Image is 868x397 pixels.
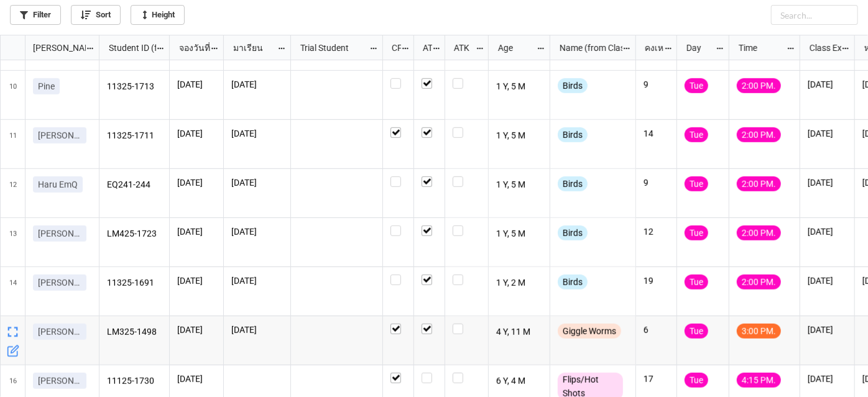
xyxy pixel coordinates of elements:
p: 19 [644,275,669,287]
p: [DATE] [231,275,283,287]
div: Birds [558,127,588,142]
p: [DATE] [231,226,283,238]
p: 6 Y, 4 M [496,373,543,390]
div: Tue [685,127,708,142]
p: LM425-1723 [107,226,162,243]
p: 6 [644,324,669,336]
p: [DATE] [808,324,847,336]
p: 11325-1713 [107,78,162,96]
div: ATK [446,41,475,55]
div: Birds [558,275,588,290]
p: [DATE] [177,127,216,140]
div: Giggle Worms [558,324,621,339]
div: Tue [685,176,708,191]
div: 2:00 PM. [737,176,781,191]
div: [PERSON_NAME] Name [25,41,86,55]
p: [DATE] [808,373,847,385]
div: CF [384,41,402,55]
p: LM325-1498 [107,324,162,341]
div: Trial Student [293,41,369,55]
p: 1 Y, 5 M [496,78,543,96]
a: Filter [10,5,61,25]
span: 13 [9,218,17,267]
a: Height [131,5,185,25]
div: ATT [415,41,433,55]
p: Haru EmQ [38,178,78,191]
p: Pine [38,80,55,93]
div: Name (from Class) [552,41,622,55]
p: 9 [644,176,669,189]
p: 11125-1730 [107,373,162,390]
div: 2:00 PM. [737,226,781,240]
div: 2:00 PM. [737,78,781,93]
p: [DATE] [808,78,847,91]
p: [PERSON_NAME] [38,375,81,387]
p: 1 Y, 5 M [496,127,543,145]
p: [DATE] [177,324,216,336]
p: [DATE] [177,226,216,238]
div: Tue [685,324,708,339]
p: EQ241-244 [107,176,162,194]
p: [DATE] [177,176,216,189]
div: จองวันที่ [172,41,211,55]
p: 9 [644,78,669,91]
p: 1 Y, 5 M [496,226,543,243]
div: 2:00 PM. [737,275,781,290]
p: [PERSON_NAME] [38,276,81,289]
span: 12 [9,169,17,217]
div: มาเรียน [226,41,277,55]
input: Search... [771,5,858,25]
span: 10 [9,71,17,119]
p: [PERSON_NAME] [38,326,81,338]
div: Class Expiration [802,41,842,55]
span: 14 [9,267,17,316]
p: [PERSON_NAME] [38,129,81,142]
div: Tue [685,275,708,290]
a: Sort [71,5,121,25]
div: 2:00 PM. [737,127,781,142]
div: Student ID (from [PERSON_NAME] Name) [101,41,156,55]
div: Tue [685,373,708,388]
div: Birds [558,78,588,93]
div: Age [491,41,537,55]
div: 3:00 PM. [737,324,781,339]
p: [DATE] [231,324,283,336]
p: [DATE] [231,78,283,91]
div: 4:15 PM. [737,373,781,388]
p: [DATE] [231,127,283,140]
p: 12 [644,226,669,238]
p: 4 Y, 11 M [496,324,543,341]
p: [DATE] [177,275,216,287]
div: Tue [685,226,708,240]
p: [DATE] [808,127,847,140]
p: 1 Y, 2 M [496,275,543,292]
p: [DATE] [808,226,847,238]
p: 14 [644,127,669,140]
div: Birds [558,226,588,240]
p: 1 Y, 5 M [496,176,543,194]
span: 11 [9,120,17,168]
p: [DATE] [177,373,216,385]
div: Day [679,41,716,55]
div: คงเหลือ (from Nick Name) [637,41,663,55]
p: [DATE] [177,78,216,91]
div: Time [731,41,787,55]
div: grid [1,35,99,60]
div: Tue [685,78,708,93]
p: [DATE] [808,275,847,287]
p: [DATE] [808,176,847,189]
p: 11325-1691 [107,275,162,292]
p: 11325-1711 [107,127,162,145]
p: [PERSON_NAME] [38,227,81,240]
p: [DATE] [231,176,283,189]
p: 17 [644,373,669,385]
div: Birds [558,176,588,191]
